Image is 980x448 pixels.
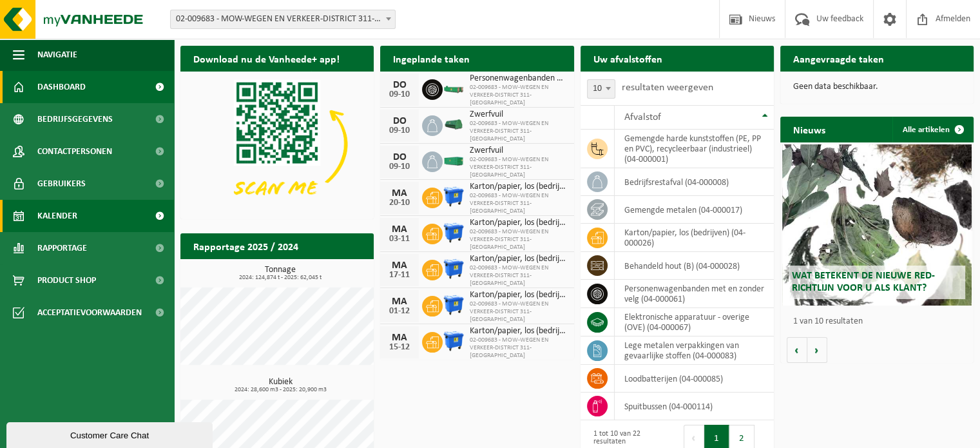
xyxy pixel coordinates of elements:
[443,258,465,280] img: WB-1100-HPE-BE-01
[180,72,374,217] img: Download de VHEPlus App
[470,218,567,228] span: Karton/papier, los (bedrijven)
[387,162,412,171] div: 09-10
[615,168,774,196] td: bedrijfsrestafval (04-000008)
[443,294,465,316] img: WB-1100-HPE-BE-01
[470,264,567,287] span: 02-009683 - MOW-WEGEN EN VERKEER-DISTRICT 311-[GEOGRAPHIC_DATA]
[387,224,412,235] div: MA
[171,10,395,28] span: 02-009683 - MOW-WEGEN EN VERKEER-DISTRICT 311-BRUGGE - 8000 BRUGGE, KONING ALBERT I LAAN 293
[387,199,412,208] div: 20-10
[387,235,412,244] div: 03-11
[470,146,567,156] span: Zwerfvuil
[443,155,465,166] img: HK-XC-30-GN-00
[615,196,774,224] td: gemengde metalen (04-000017)
[37,168,86,200] span: Gebruikers
[470,254,567,264] span: Karton/papier, los (bedrijven)
[37,232,87,264] span: Rapportage
[187,387,374,393] span: 2024: 28,600 m3 - 2025: 20,900 m3
[387,126,412,135] div: 09-10
[387,90,412,99] div: 09-10
[37,39,77,71] span: Navigatie
[615,365,774,393] td: loodbatterijen (04-000085)
[780,117,838,142] h2: Nieuws
[470,110,567,120] span: Zwerfvuil
[892,117,972,142] a: Alle artikelen
[387,307,412,316] div: 01-12
[615,130,774,168] td: gemengde harde kunststoffen (PE, PP en PVC), recycleerbaar (industrieel) (04-000001)
[587,79,615,99] span: 10
[6,420,215,448] iframe: chat widget
[443,222,465,244] img: WB-1100-HPE-BE-01
[470,156,567,179] span: 02-009683 - MOW-WEGEN EN VERKEER-DISTRICT 311-[GEOGRAPHIC_DATA]
[37,200,77,232] span: Kalender
[187,275,374,281] span: 2024: 124,874 t - 2025: 62,045 t
[581,46,675,71] h2: Uw afvalstoffen
[615,252,774,280] td: behandeld hout (B) (04-000028)
[615,336,774,365] td: lege metalen verpakkingen van gevaarlijke stoffen (04-000083)
[180,46,352,71] h2: Download nu de Vanheede+ app!
[615,308,774,336] td: elektronische apparatuur - overige (OVE) (04-000067)
[278,258,372,284] a: Bekijk rapportage
[187,378,374,393] h3: Kubiek
[470,326,567,336] span: Karton/papier, los (bedrijven)
[793,317,967,326] p: 1 van 10 resultaten
[470,290,567,300] span: Karton/papier, los (bedrijven)
[37,297,142,329] span: Acceptatievoorwaarden
[37,71,86,103] span: Dashboard
[37,264,96,297] span: Product Shop
[470,120,567,143] span: 02-009683 - MOW-WEGEN EN VERKEER-DISTRICT 311-[GEOGRAPHIC_DATA]
[615,280,774,308] td: personenwagenbanden met en zonder velg (04-000061)
[380,46,483,71] h2: Ingeplande taken
[470,336,567,360] span: 02-009683 - MOW-WEGEN EN VERKEER-DISTRICT 311-[GEOGRAPHIC_DATA]
[470,192,567,215] span: 02-009683 - MOW-WEGEN EN VERKEER-DISTRICT 311-[GEOGRAPHIC_DATA]
[387,80,412,90] div: DO
[387,271,412,280] div: 17-11
[470,73,567,84] span: Personenwagenbanden met en zonder velg
[387,152,412,162] div: DO
[793,83,961,92] p: Geen data beschikbaar.
[387,333,412,343] div: MA
[187,266,374,281] h3: Tonnage
[615,224,774,252] td: karton/papier, los (bedrijven) (04-000026)
[470,84,567,107] span: 02-009683 - MOW-WEGEN EN VERKEER-DISTRICT 311-[GEOGRAPHIC_DATA]
[180,233,311,258] h2: Rapportage 2025 / 2024
[387,188,412,199] div: MA
[588,80,615,98] span: 10
[387,297,412,307] div: MA
[443,83,465,94] img: HK-XC-10-GN-00
[170,10,396,29] span: 02-009683 - MOW-WEGEN EN VERKEER-DISTRICT 311-BRUGGE - 8000 BRUGGE, KONING ALBERT I LAAN 293
[443,330,465,352] img: WB-1100-HPE-BE-01
[443,119,465,130] img: HK-XK-22-GN-00
[470,300,567,324] span: 02-009683 - MOW-WEGEN EN VERKEER-DISTRICT 311-[GEOGRAPHIC_DATA]
[443,186,465,208] img: WB-1100-HPE-BE-01
[387,116,412,126] div: DO
[470,182,567,192] span: Karton/papier, los (bedrijven)
[807,337,827,363] button: Volgende
[387,260,412,271] div: MA
[792,271,935,293] span: Wat betekent de nieuwe RED-richtlijn voor u als klant?
[37,103,113,135] span: Bedrijfsgegevens
[780,46,897,71] h2: Aangevraagde taken
[622,83,713,93] label: resultaten weergeven
[787,337,807,363] button: Vorige
[782,144,972,306] a: Wat betekent de nieuwe RED-richtlijn voor u als klant?
[470,228,567,251] span: 02-009683 - MOW-WEGEN EN VERKEER-DISTRICT 311-[GEOGRAPHIC_DATA]
[615,393,774,420] td: spuitbussen (04-000114)
[387,343,412,352] div: 15-12
[37,135,112,168] span: Contactpersonen
[624,112,661,122] span: Afvalstof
